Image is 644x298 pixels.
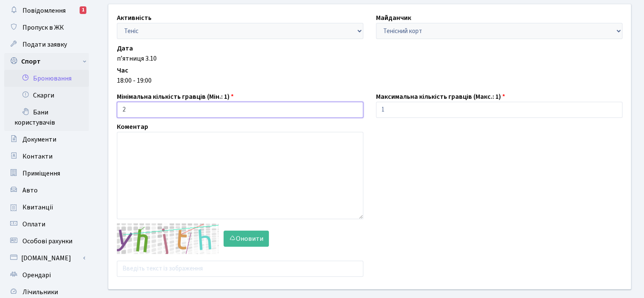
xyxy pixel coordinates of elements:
[117,261,363,277] input: Введіть текст із зображення
[117,223,218,254] img: default
[22,40,67,49] span: Подати заявку
[224,231,269,247] button: Оновити
[22,169,60,178] span: Приміщення
[22,220,45,229] span: Оплати
[4,19,89,36] a: Пропуск в ЖК
[4,199,89,216] a: Квитанції
[117,75,622,86] div: 18:00 - 19:00
[376,92,505,102] label: Максимальна кількість гравців (Макс.: 1)
[117,53,622,64] div: п’ятниця 3.10
[22,186,38,195] span: Авто
[4,53,89,70] a: Спорт
[22,237,72,246] span: Особові рахунки
[4,131,89,148] a: Документи
[4,2,89,19] a: Повідомлення1
[22,287,58,297] span: Лічильники
[4,216,89,233] a: Оплати
[117,92,234,102] label: Мінімальна кількість гравців (Мін.: 1)
[4,148,89,165] a: Контакти
[4,87,89,104] a: Скарги
[4,36,89,53] a: Подати заявку
[4,104,89,131] a: Бани користувачів
[4,233,89,250] a: Особові рахунки
[117,13,152,23] label: Активність
[376,13,411,23] label: Майданчик
[4,165,89,182] a: Приміщення
[22,23,64,32] span: Пропуск в ЖК
[4,250,89,267] a: [DOMAIN_NAME]
[4,267,89,284] a: Орендарі
[4,70,89,87] a: Бронювання
[80,6,86,14] div: 1
[117,65,128,75] label: Час
[22,135,56,144] span: Документи
[117,43,133,53] label: Дата
[22,270,51,280] span: Орендарі
[22,152,53,161] span: Контакти
[22,6,66,15] span: Повідомлення
[4,182,89,199] a: Авто
[22,203,53,212] span: Квитанції
[117,122,148,132] label: Коментар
